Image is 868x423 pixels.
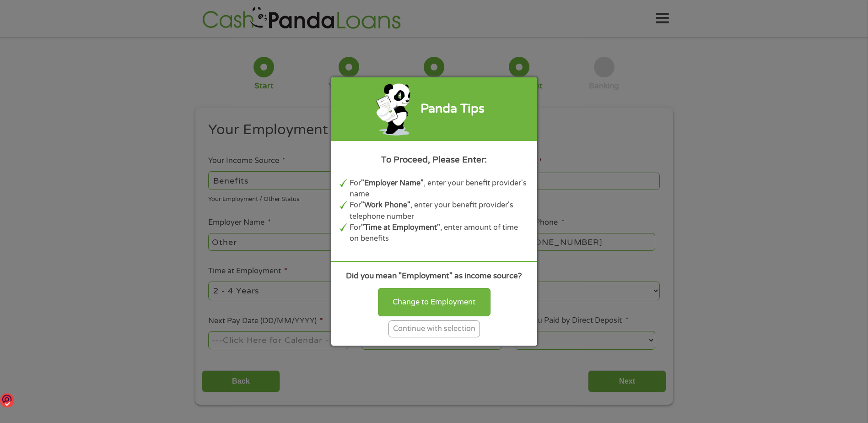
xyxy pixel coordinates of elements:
[350,178,529,200] li: For , enter your benefit provider's name
[361,223,440,232] b: "Time at Employment"
[375,81,412,137] img: green-panda-phone.png
[361,179,424,188] b: "Employer Name"
[378,288,491,316] div: Change to Employment
[388,320,480,337] div: Continue with selection
[340,153,529,166] div: To Proceed, Please Enter:
[350,200,529,222] li: For , enter your benefit provider's telephone number
[421,100,485,119] div: Panda Tips
[361,201,410,210] b: "Work Phone"
[340,270,529,282] div: Did you mean "Employment" as income source?
[350,222,529,244] li: For , enter amount of time on benefits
